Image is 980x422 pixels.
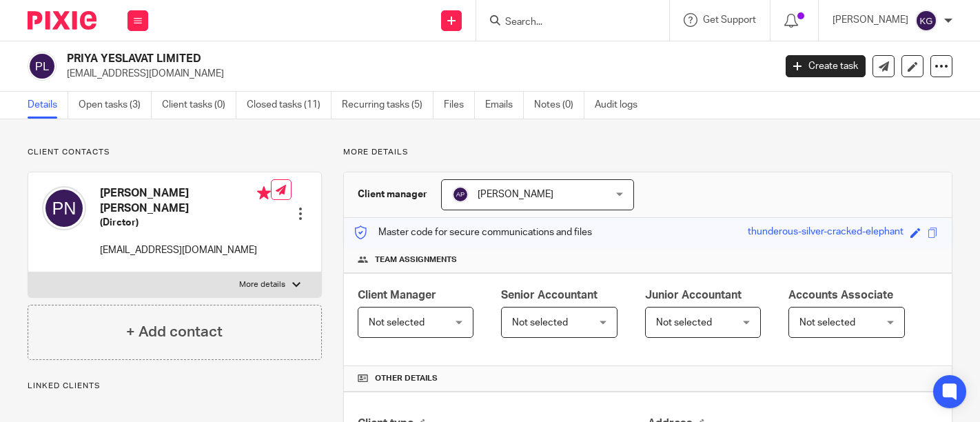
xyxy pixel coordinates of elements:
p: Linked clients [28,381,322,392]
span: Not selected [656,318,712,328]
span: Senior Accountant [501,290,598,301]
a: Audit logs [595,92,648,119]
img: Pixie [28,11,96,30]
img: svg%3E [915,10,937,32]
img: svg%3E [42,186,86,230]
p: More details [343,147,952,158]
span: Junior Accountant [645,290,742,301]
h5: (Dirctor) [100,216,271,230]
span: Team assignments [375,254,457,265]
img: svg%3E [452,186,469,203]
p: Client contacts [28,147,322,158]
h2: PRIYA YESLAVAT LIMITED [67,52,625,66]
a: Notes (0) [534,92,584,119]
p: [PERSON_NAME] [833,13,908,27]
h4: [PERSON_NAME] [PERSON_NAME] [100,186,271,216]
a: Create task [786,55,866,77]
span: Client Manager [358,290,436,301]
a: Recurring tasks (5) [342,92,433,119]
a: Open tasks (3) [79,92,152,119]
span: Other details [375,373,438,384]
img: svg%3E [28,52,57,81]
span: Not selected [799,318,855,328]
div: thunderous-silver-cracked-elephant [748,225,904,241]
span: Not selected [369,318,425,328]
a: Files [444,92,475,119]
p: Master code for secure communications and files [354,225,592,239]
p: [EMAIL_ADDRESS][DOMAIN_NAME] [67,67,765,81]
p: [EMAIL_ADDRESS][DOMAIN_NAME] [100,243,271,257]
span: Accounts Associate [788,290,893,301]
span: [PERSON_NAME] [478,190,553,199]
h3: Client manager [358,188,427,201]
i: Primary [257,186,271,200]
span: Get Support [703,15,756,25]
input: Search [504,17,628,29]
a: Details [28,92,68,119]
a: Client tasks (0) [162,92,236,119]
p: More details [239,279,285,290]
a: Closed tasks (11) [247,92,331,119]
h4: + Add contact [126,321,223,343]
span: Not selected [512,318,568,328]
a: Emails [485,92,524,119]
